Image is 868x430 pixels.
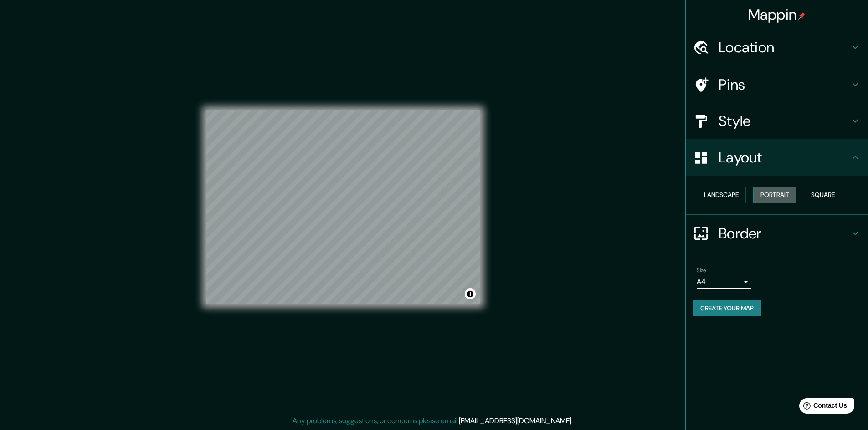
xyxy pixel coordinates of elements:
div: Location [686,29,868,66]
canvas: Map [206,110,480,304]
h4: Pins [719,76,850,94]
div: Pins [686,66,868,103]
h4: Location [719,38,850,56]
div: A4 [697,274,751,289]
a: [EMAIL_ADDRESS][DOMAIN_NAME] [459,416,571,425]
div: . [573,415,574,426]
h4: Border [719,224,850,243]
div: Border [686,215,868,252]
button: Create your map [693,300,761,317]
h4: Mappin [748,5,806,24]
button: Toggle attribution [465,288,476,299]
img: pin-icon.png [798,12,806,20]
iframe: Help widget launcher [787,395,858,420]
button: Landscape [697,187,746,203]
h4: Layout [719,148,850,167]
div: Style [686,103,868,139]
div: Layout [686,139,868,176]
button: Square [804,187,842,203]
div: . [574,415,576,426]
label: Size [697,266,706,274]
p: Any problems, suggestions, or concerns please email . [293,415,573,426]
button: Portrait [753,187,796,203]
h4: Style [719,112,850,130]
